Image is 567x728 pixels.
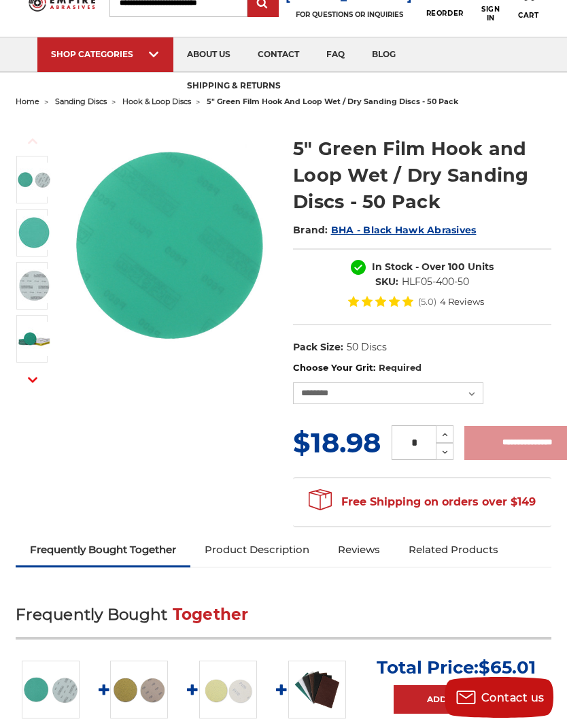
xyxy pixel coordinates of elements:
[65,141,274,350] img: Side-by-side 5-inch green film hook and loop sanding disc p60 grit and loop back
[16,97,39,106] a: home
[173,69,294,104] a: shipping & returns
[418,297,436,306] span: (5.0)
[331,224,477,236] a: BHA - Black Hawk Abrasives
[518,11,538,20] span: Cart
[190,535,324,565] a: Product Description
[347,340,387,354] dd: 50 Discs
[17,269,51,303] img: 5-inch hook and loop backing detail on green film disc for sanding on stainless steel, automotive...
[293,361,551,375] label: Choose Your Grit:
[122,97,191,106] a: hook & loop discs
[468,261,494,273] span: Units
[394,685,519,714] a: Add to Cart
[402,275,469,289] dd: HLF05-400-50
[293,224,328,236] span: Brand:
[16,605,167,624] span: Frequently Bought
[293,135,551,215] h1: 5" Green Film Hook and Loop Wet / Dry Sanding Discs - 50 Pack
[415,261,445,273] span: - Over
[481,5,500,22] span: Sign In
[293,426,381,459] span: $18.98
[173,605,249,624] span: Together
[173,37,244,72] a: about us
[448,261,465,273] span: 100
[244,37,313,72] a: contact
[313,37,358,72] a: faq
[16,127,49,156] button: Previous
[17,163,51,197] img: Side-by-side 5-inch green film hook and loop sanding disc p60 grit and loop back
[309,489,536,516] span: Free Shipping on orders over $149
[440,297,484,306] span: 4 Reviews
[293,340,343,354] dt: Pack Size:
[479,657,536,678] span: $65.01
[445,677,553,718] button: Contact us
[17,216,51,250] img: 5-inch 60-grit green film abrasive polyester film hook and loop sanding disc for welding, metalwo...
[17,322,51,356] img: BHA bulk pack box with 50 5-inch green film hook and loop sanding discs p120 grit
[426,9,464,18] span: Reorder
[55,97,107,106] a: sanding discs
[51,49,160,59] div: SHOP CATEGORIES
[207,97,458,106] span: 5" green film hook and loop wet / dry sanding discs - 50 pack
[358,37,409,72] a: blog
[286,10,413,19] p: FOR QUESTIONS OR INQUIRIES
[394,535,513,565] a: Related Products
[375,275,398,289] dt: SKU:
[377,657,536,678] p: Total Price:
[372,261,413,273] span: In Stock
[379,362,422,373] small: Required
[22,661,80,718] img: Side-by-side 5-inch green film hook and loop sanding disc p60 grit and loop back
[16,365,49,395] button: Next
[481,691,545,704] span: Contact us
[324,535,394,565] a: Reviews
[16,535,190,565] a: Frequently Bought Together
